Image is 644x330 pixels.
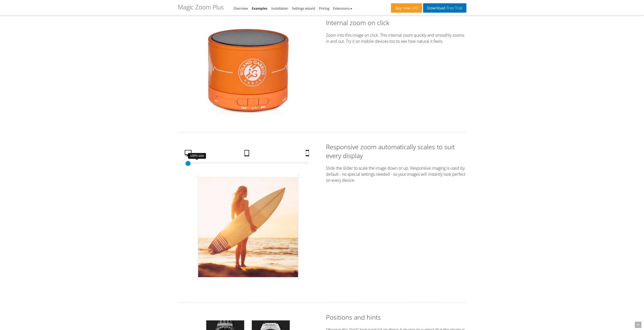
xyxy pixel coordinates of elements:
a: Tablet [242,150,253,159]
p: Zoom into this image on click. This internal zoom quickly and smoothly zooms in and out. Try it o... [326,32,466,44]
div: 100% size [188,153,206,159]
a: Pricing [319,6,329,11]
a: Installation [271,6,288,11]
a: Settings wizard [292,6,315,11]
a: Buy now£49 [391,3,422,13]
h1: Magic Zoom Plus [178,4,224,10]
h2: Responsive zoom automatically scales to suit every display [326,142,466,160]
span: £49 [410,6,418,10]
a: Extensions [333,6,352,11]
span: Free Trial [445,6,462,10]
h2: Internal zoom on click [326,18,466,27]
a: Desktop [183,150,195,159]
a: Overview [234,6,248,11]
a: Mobile [304,150,312,159]
p: Slide the slider to scale the image down or up. Responsive imaging is used by default - no specia... [326,165,466,183]
a: Examples [252,6,267,11]
a: DownloadFree Trial [423,3,466,13]
h2: Positions and hints [326,313,466,322]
